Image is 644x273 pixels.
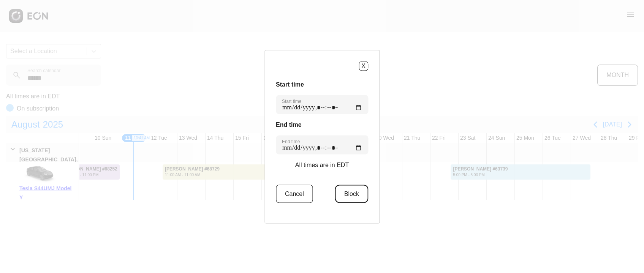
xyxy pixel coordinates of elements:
button: X [359,61,368,71]
p: All times are in EDT [295,160,349,169]
label: End time [282,138,300,144]
h3: End time [276,120,368,129]
label: Start time [282,98,301,104]
button: Cancel [276,185,313,203]
h3: Start time [276,80,368,89]
button: Block [335,185,368,203]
